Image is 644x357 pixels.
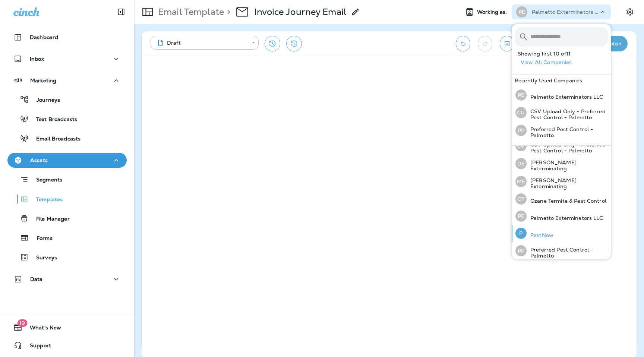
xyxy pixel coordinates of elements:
[7,92,127,107] button: Journeys
[30,157,48,163] p: Assets
[512,190,611,208] button: OTOzane Termite & Pest Control
[515,193,527,205] div: OT
[527,126,608,138] p: Preferred Pest Control - Palmetto
[7,191,127,207] button: Templates
[512,225,611,242] button: PPestNow
[7,320,127,335] button: 19What's New
[512,137,611,155] button: CUCSV Upload Only - Preferred Pest Control - Palmetto
[527,94,603,100] p: Palmetto Exterminators LLC
[515,211,527,222] div: PE
[512,75,611,86] div: Recently Used Companies
[22,325,61,334] span: What's New
[515,89,527,101] div: PE
[515,228,527,239] div: P
[155,6,224,18] p: Email Template
[30,276,43,282] p: Data
[527,247,608,259] p: Preferred Pest Control - Palmetto
[254,6,347,18] p: Invoice Journey Email
[17,319,27,327] span: 19
[512,104,611,121] button: CUCSV Upload Only - Preferred Pest Control - Palmetto
[516,6,527,18] div: PE
[29,177,62,184] p: Segments
[515,107,527,118] div: CU
[515,158,527,169] div: DE
[7,230,127,246] button: Forms
[7,249,127,265] button: Surveys
[7,51,127,66] button: Inbox
[29,255,57,262] p: Surveys
[7,338,127,353] button: Support
[29,136,80,143] p: Email Broadcasts
[518,51,611,57] p: Showing first 10 of 11
[527,159,608,171] p: [PERSON_NAME] Exterminating
[7,73,127,88] button: Marketing
[515,176,527,187] div: ME
[512,121,611,139] button: PPPreferred Pest Control - Palmetto
[518,57,611,68] button: View All Companies
[7,130,127,146] button: Email Broadcasts
[527,232,553,238] p: PestNow
[515,140,527,151] div: CU
[7,30,127,45] button: Dashboard
[532,9,599,15] p: Palmetto Exterminators LLC
[29,196,63,203] p: Templates
[29,235,53,242] p: Forms
[512,208,611,225] button: PEPalmetto Exterminators LLC
[515,125,527,136] div: PP
[111,4,132,19] button: Collapse Sidebar
[29,97,60,104] p: Journeys
[527,177,608,189] p: [PERSON_NAME] Exterminating
[22,342,51,351] span: Support
[477,9,509,15] span: Working as:
[623,5,637,19] button: Settings
[224,6,230,18] p: >
[7,171,127,187] button: Segments
[512,86,611,104] button: PEPalmetto Exterminators LLC
[30,78,56,83] p: Marketing
[30,56,44,62] p: Inbox
[7,111,127,127] button: Text Broadcasts
[7,211,127,226] button: File Manager
[527,215,603,221] p: Palmetto Exterminators LLC
[515,245,527,256] div: PP
[29,116,77,123] p: Text Broadcasts
[527,198,606,204] p: Ozane Termite & Pest Control
[30,34,58,40] p: Dashboard
[7,153,127,168] button: Assets
[512,173,611,190] button: ME[PERSON_NAME] Exterminating
[512,155,611,173] button: DE[PERSON_NAME] Exterminating
[512,242,611,260] button: PPPreferred Pest Control - Palmetto
[527,142,608,154] p: CSV Upload Only - Preferred Pest Control - Palmetto
[527,108,608,120] p: CSV Upload Only - Preferred Pest Control - Palmetto
[29,216,70,223] p: File Manager
[7,272,127,287] button: Data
